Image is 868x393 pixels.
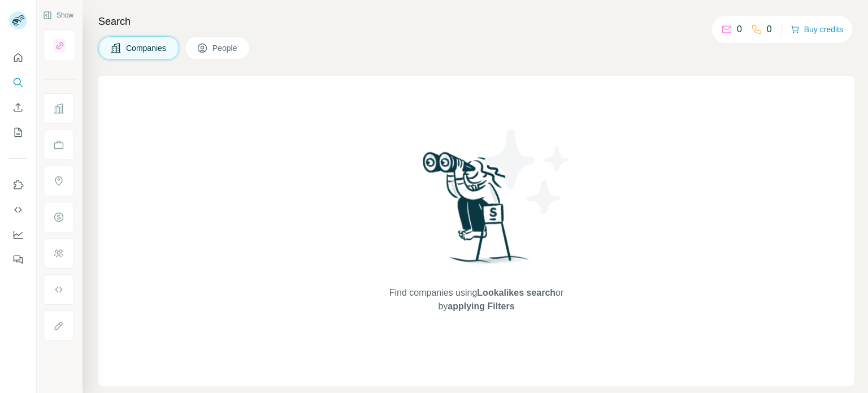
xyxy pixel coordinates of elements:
span: Lookalikes search [477,288,555,297]
p: 0 [767,23,772,36]
button: Dashboard [9,224,27,245]
p: 0 [737,23,742,36]
span: Companies [126,42,167,54]
button: Search [9,72,27,93]
button: Feedback [9,249,27,270]
span: Find companies using or by [386,286,567,313]
img: Surfe Illustration - Stars [476,121,578,223]
img: Surfe Illustration - Woman searching with binoculars [418,149,535,275]
button: Enrich CSV [9,97,27,118]
button: Use Surfe API [9,200,27,220]
button: Use Surfe on LinkedIn [9,175,27,195]
button: Show [35,7,81,24]
button: Quick start [9,47,27,68]
span: People [212,42,238,54]
h4: Search [98,14,854,29]
button: Buy credits [791,21,843,37]
button: My lists [9,122,27,142]
span: applying Filters [448,301,514,311]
